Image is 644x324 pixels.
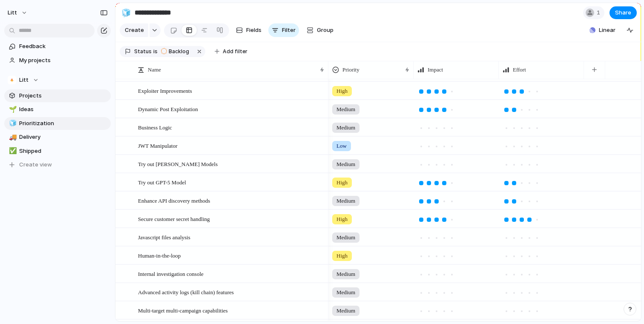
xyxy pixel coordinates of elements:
[9,146,15,156] div: ✅
[138,214,210,224] span: Secure customer secret handling
[138,122,172,132] span: Business Logic
[19,92,108,100] span: Projects
[138,159,218,169] span: Try out [PERSON_NAME] Models
[615,9,631,17] span: Share
[138,104,198,114] span: Dynamic Post Exploitation
[138,232,190,242] span: Javascript files analysis
[19,147,108,155] span: Shipped
[4,117,111,130] a: 🧊Prioritization
[4,103,111,116] a: 🌱Ideas
[4,145,111,158] a: ✅Shipped
[148,66,161,74] span: Name
[210,46,253,57] button: Add filter
[4,131,111,143] a: 🚚Delivery
[138,195,210,205] span: Enhance API discovery methods
[336,215,348,224] span: High
[4,40,111,53] a: Feedback
[125,26,144,34] span: Create
[336,105,355,114] span: Medium
[120,23,148,37] button: Create
[336,160,355,169] span: Medium
[8,119,16,128] button: 🧊
[336,123,355,132] span: Medium
[336,270,355,278] span: Medium
[9,105,15,115] div: 🌱
[336,252,348,260] span: High
[138,86,192,95] span: Exploiter Improvements
[223,48,247,55] span: Add filter
[119,6,133,20] button: 🧊
[134,48,152,55] span: Status
[4,54,111,67] a: My projects
[138,287,234,297] span: Advanced activity logs (kill chain) features
[138,250,181,260] span: Human-in-the-loop
[158,47,194,56] button: Backlog
[336,142,347,150] span: Low
[138,140,178,150] span: JWT Manipulator
[19,161,52,169] span: Create view
[8,9,17,17] span: Litt
[282,26,296,34] span: Filter
[302,23,338,37] button: Group
[609,6,637,19] button: Share
[342,66,359,74] span: Priority
[428,66,443,74] span: Impact
[8,147,16,155] button: ✅
[9,132,15,142] div: 🚚
[19,133,108,141] span: Delivery
[138,269,204,278] span: Internal investigation console
[268,23,299,37] button: Filter
[336,288,355,297] span: Medium
[586,24,619,37] button: Linear
[599,26,615,34] span: Linear
[152,47,159,56] button: is
[4,6,32,20] button: Litt
[138,177,186,187] span: Try out GPT-5 Model
[8,105,16,114] button: 🌱
[336,233,355,242] span: Medium
[233,23,265,37] button: Fields
[19,42,108,51] span: Feedback
[317,26,333,34] span: Group
[4,74,111,86] button: Litt
[19,105,108,114] span: Ideas
[597,9,603,17] span: 1
[19,76,29,84] span: Litt
[336,178,348,187] span: High
[153,48,158,55] span: is
[19,119,108,128] span: Prioritization
[9,118,15,128] div: 🧊
[336,197,355,205] span: Medium
[246,26,262,34] span: Fields
[4,158,111,171] button: Create view
[138,305,228,315] span: Multi-target multi-campaign capabilities
[336,307,355,315] span: Medium
[8,133,16,141] button: 🚚
[169,48,189,55] span: Backlog
[4,89,111,102] a: Projects
[513,66,526,74] span: Effort
[19,56,108,65] span: My projects
[121,7,131,18] div: 🧊
[336,87,348,95] span: High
